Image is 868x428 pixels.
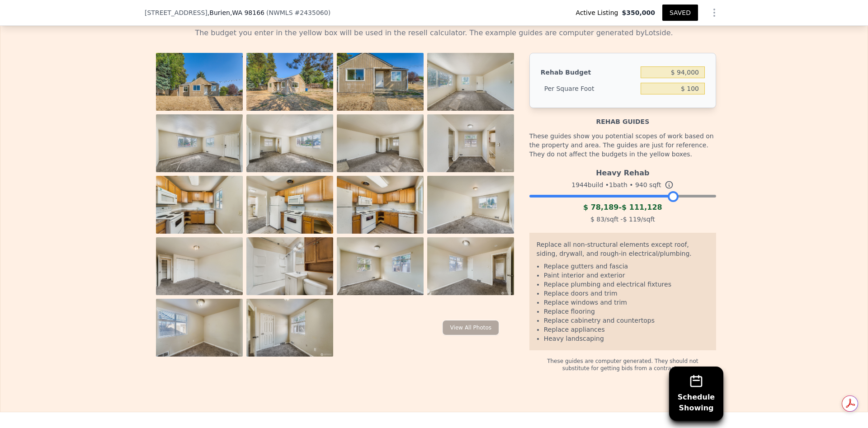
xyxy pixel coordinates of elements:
[156,299,243,357] img: Property Photo 17
[544,316,709,325] li: Replace cabinetry and countertops
[337,53,424,111] img: Property Photo 3
[544,325,709,334] li: Replace appliances
[427,53,514,111] img: Property Photo 4
[529,108,716,126] div: Rehab guides
[529,202,716,213] div: -
[705,4,723,22] button: Show Options
[145,8,208,17] span: [STREET_ADDRESS]
[544,298,709,307] li: Replace windows and trim
[156,176,243,234] img: Property Photo 9
[544,280,709,289] li: Replace plumbing and electrical fixtures
[544,334,709,343] li: Heavy landscaping
[269,9,292,16] span: NWMLS
[156,53,243,111] img: Property Photo 1
[529,164,716,179] div: Heavy Rehab
[544,289,709,298] li: Replace doors and trim
[427,114,514,172] img: Property Photo 8
[266,8,330,17] div: ( )
[541,80,637,97] div: Per Square Foot
[156,114,243,172] img: Property Photo 5
[443,320,499,335] div: View All Photos
[295,9,328,16] span: # 2435060
[246,237,333,295] img: Property Photo 14
[529,179,716,191] div: 1944 build • 1 bath • sqft
[246,114,333,172] img: Property Photo 6
[529,350,716,372] div: These guides are computer generated. They should not substitute for getting bids from a contractor.
[246,176,333,234] img: Property Photo 10
[246,299,333,357] img: Property Photo 18
[337,176,424,234] img: Property Photo 11
[544,307,709,316] li: Replace flooring
[669,367,723,421] button: ScheduleShowing
[529,126,716,164] div: These guides show you potential scopes of work based on the property and area. The guides are jus...
[208,8,264,17] span: , Burien
[152,28,716,38] div: The budget you enter in the yellow box will be used in the resell calculator. The example guides ...
[427,237,514,295] img: Property Photo 16
[544,262,709,271] li: Replace gutters and fascia
[529,213,716,226] div: /sqft - /sqft
[635,181,647,188] span: 940
[230,9,264,16] span: , WA 98166
[246,53,333,111] img: Property Photo 2
[623,216,641,223] span: $ 119
[662,5,698,21] button: SAVED
[541,64,637,80] div: Rehab Budget
[337,114,424,172] img: Property Photo 7
[622,8,655,17] span: $350,000
[590,216,604,223] span: $ 83
[427,176,514,234] img: Property Photo 12
[337,237,424,295] img: Property Photo 15
[537,240,709,262] div: Replace all non-structural elements except roof, siding, drywall, and rough-in electrical/plumbing.
[156,237,243,295] img: Property Photo 13
[622,203,662,212] span: $ 111,128
[583,203,618,212] span: $ 78,189
[576,8,622,17] span: Active Listing
[544,271,709,280] li: Paint interior and exterior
